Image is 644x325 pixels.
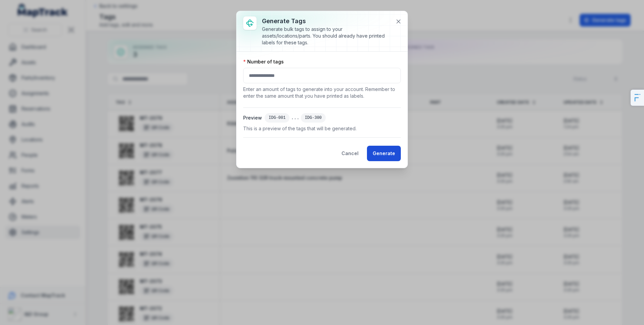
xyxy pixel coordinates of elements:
button: Cancel [336,146,364,161]
div: Generate bulk tags to assign to your assets/locations/parts. You should already have printed labe... [262,26,390,46]
span: This is a preview of the tags that will be generated. [243,125,401,132]
div: IDG-300 [301,113,326,123]
span: ... [291,114,299,121]
button: Generate [367,146,401,161]
span: Preview [243,114,265,121]
div: IDG-001 [265,113,289,123]
p: Enter an amount of tags to generate into your account. Remember to enter the same amount that you... [243,86,401,99]
label: Number of tags [243,58,284,65]
h3: Generate tags [262,16,390,26]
